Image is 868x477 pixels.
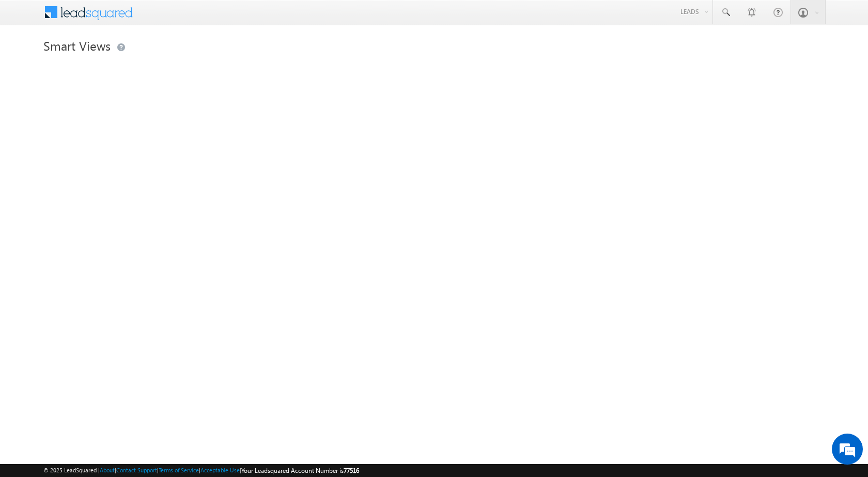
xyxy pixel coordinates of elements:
span: Your Leadsquared Account Number is [241,467,359,474]
span: 77516 [344,467,359,474]
a: Terms of Service [159,467,199,473]
a: Acceptable Use [200,467,240,473]
span: © 2025 LeadSquared | | | | | [43,466,359,475]
a: About [100,467,115,473]
a: Contact Support [116,467,157,473]
span: Smart Views [43,37,111,54]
